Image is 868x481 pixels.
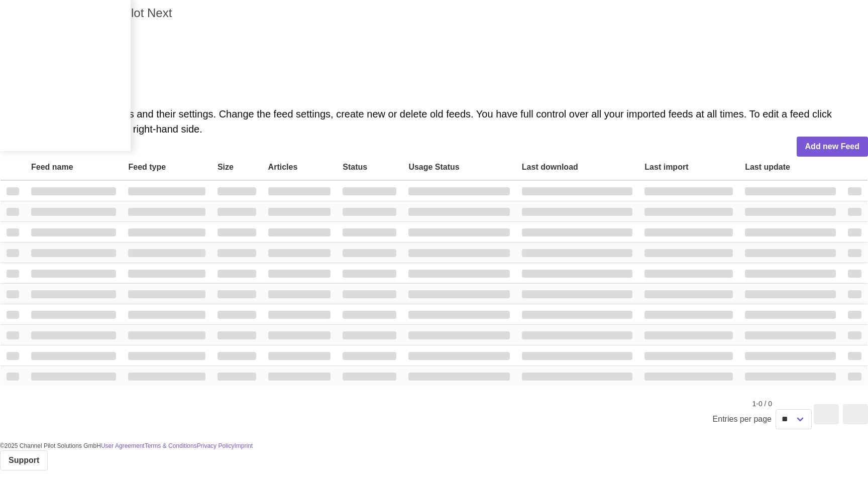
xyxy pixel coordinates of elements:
span: Add new Feed [805,141,859,153]
small: 1-0 / 0 [713,399,812,429]
a: Imprint [234,442,253,449]
a: Add new Feed [797,137,868,157]
span: Support [9,454,39,466]
div: Feed type [128,161,205,173]
h2: View and edit your feeds and their settings. Change the feed settings, create new or delete old f... [24,106,844,137]
a: User Agreement [101,442,145,449]
div: Size [218,161,256,173]
div: Last download [522,161,633,173]
div: Last update [745,161,836,173]
div: Status [343,161,396,173]
span: Entries per page [713,413,776,425]
div: Unlock to reorder rows [7,161,23,176]
div: Articles [268,161,331,173]
div: Usage Status [408,161,509,173]
div: Last import [644,161,733,173]
a: Privacy Policy [197,442,235,449]
span: Unlock to reorder rows [11,164,23,176]
a: Terms & Conditions [145,442,197,449]
div: Feed name [31,161,116,173]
